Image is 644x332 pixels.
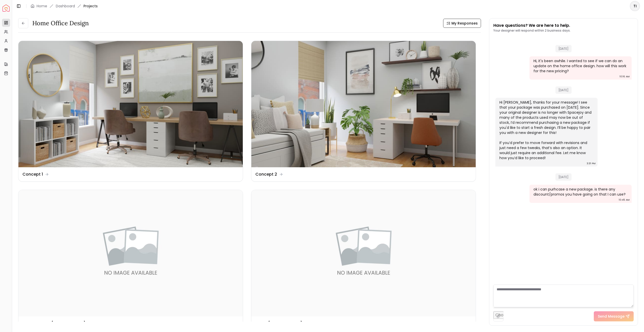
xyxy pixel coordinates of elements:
button: My Responses [443,19,481,28]
span: [DATE] [555,86,572,94]
div: Hi [PERSON_NAME], thanks for your message! I see that your package was purchased on [DATE]. Since... [499,100,593,160]
img: Concept 2 [251,41,476,167]
div: 10:45 AM [619,197,630,202]
img: home office - tina 1 [18,190,243,316]
a: office tina 1office [PERSON_NAME] 1 [251,190,476,331]
a: Dashboard [56,4,75,9]
span: [DATE] [555,45,572,52]
button: TI [630,1,640,11]
a: Concept 2Concept 2 [251,41,476,182]
div: 10:16 AM [620,74,630,79]
dd: office [PERSON_NAME] 1 [255,320,304,326]
img: Spacejoy Logo [3,5,10,12]
span: Projects [84,4,98,9]
dd: home office - [PERSON_NAME] 1 [22,320,88,326]
img: Concept 1 [18,41,243,167]
a: Home [37,4,47,9]
nav: breadcrumb [31,4,98,9]
a: Spacejoy [3,5,10,12]
div: 3:31 PM [587,161,596,166]
h3: Home Office Design [32,19,89,27]
span: TI [630,2,639,11]
span: My Responses [451,21,478,26]
p: Your designer will respond within 2 business days. [493,29,571,33]
img: office tina 1 [251,190,476,316]
div: ok i can purhcase a new package. is there any discount/promos you have going on that I can use? [533,187,627,197]
span: [DATE] [555,173,572,181]
dd: Concept 2 [255,171,277,177]
dd: Concept 1 [22,171,43,177]
p: Have questions? We are here to help. [493,22,571,29]
a: home office - tina 1home office - [PERSON_NAME] 1 [18,190,243,331]
div: Hi, it's been awhile. I wanted to see if we can do an update on the home office design. how will ... [533,58,627,74]
a: Concept 1Concept 1 [18,41,243,182]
